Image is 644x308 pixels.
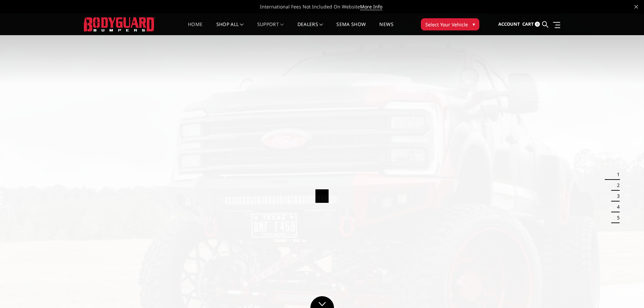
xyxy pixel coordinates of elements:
[613,169,620,180] button: 1 of 5
[253,90,326,103] a: Terms & Conditions
[360,3,382,10] a: More Info
[336,22,366,35] a: SEMA Show
[253,64,326,77] a: Shipping
[310,296,334,308] a: Click to Down
[613,212,620,223] button: 5 of 5
[535,22,540,27] span: 0
[188,22,202,35] a: Home
[253,116,326,128] a: Discounts
[253,218,326,231] a: Jobs
[253,180,326,193] a: New Product Wait List
[498,21,520,27] span: Account
[253,77,326,90] a: Warranty
[613,191,620,202] button: 3 of 5
[253,51,326,64] a: Install Instructions
[522,21,534,27] span: Cart
[473,21,475,28] span: ▾
[253,141,326,154] a: Check Lead Time
[253,128,326,141] a: Sponsorship
[253,167,326,180] a: Check Order Status
[253,206,326,218] a: Employment
[253,103,326,116] a: Cancellations & Returns
[498,15,520,33] a: Account
[421,18,479,30] button: Select Your Vehicle
[297,22,323,35] a: Dealers
[253,39,326,51] a: FAQ
[425,21,468,28] span: Select Your Vehicle
[257,22,284,35] a: Support
[613,202,620,212] button: 4 of 5
[379,22,393,35] a: News
[253,231,326,244] a: Employee Portal
[253,154,326,167] a: MAP Policy
[522,15,540,33] a: Cart 0
[216,22,244,35] a: shop all
[613,180,620,191] button: 2 of 5
[84,17,155,31] img: BODYGUARD BUMPERS
[253,193,326,206] a: Contact Us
